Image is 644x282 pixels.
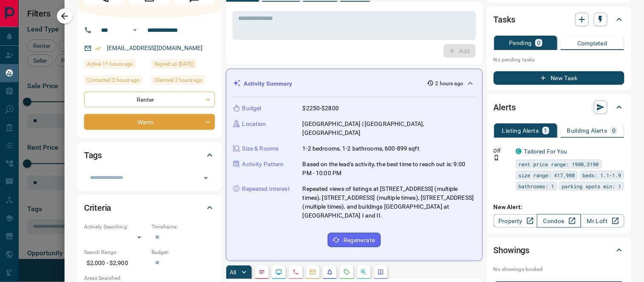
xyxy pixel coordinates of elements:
[494,9,624,30] div: Tasks
[84,223,147,231] p: Actively Searching:
[494,101,516,114] h2: Alerts
[303,104,339,113] p: $2250-$2800
[494,203,624,212] p: New Alert:
[436,80,464,87] p: 2 hours ago
[524,148,568,155] a: Tailored For You
[242,184,290,193] p: Repeated Interest
[84,75,147,87] div: Sat Sep 13 2025
[303,120,475,137] p: [GEOGRAPHIC_DATA] | [GEOGRAPHIC_DATA], [GEOGRAPHIC_DATA]
[84,114,215,130] div: Warm
[613,128,616,134] p: 0
[84,248,147,256] p: Search Range:
[130,25,140,35] button: Open
[509,40,532,46] p: Pending
[84,92,215,107] div: Renter
[84,198,215,218] div: Criteria
[230,269,236,275] p: All
[583,171,622,179] span: beds: 1.1-1.9
[244,79,292,88] p: Activity Summary
[309,269,316,276] svg: Emails
[242,160,284,169] p: Activity Pattern
[494,265,624,273] p: No showings booked
[84,274,215,282] p: Areas Searched:
[303,184,475,220] p: Repeated views of listings at [STREET_ADDRESS] (multiple times), [STREET_ADDRESS] (multiple times...
[502,128,539,134] p: Listing Alerts
[494,214,537,228] a: Property
[494,147,511,155] p: Off
[152,223,215,231] p: Timeframe:
[200,172,212,184] button: Open
[377,269,384,276] svg: Agent Actions
[519,171,575,179] span: size range: 417,988
[581,214,624,228] a: Mr.Loft
[494,97,624,117] div: Alerts
[577,40,607,46] p: Completed
[292,269,299,276] svg: Calls
[537,40,540,46] p: 0
[87,60,133,68] span: Active 11 hours ago
[95,45,101,51] svg: Email Verified
[303,144,419,153] p: 1-2 bedrooms, 1-2 bathrooms, 600-899 sqft
[328,233,381,247] button: Regenerate
[84,201,112,215] h2: Criteria
[84,148,102,162] h2: Tags
[242,120,266,128] p: Location
[259,269,265,276] svg: Notes
[343,269,350,276] svg: Requests
[494,53,624,66] p: No pending tasks
[84,145,215,165] div: Tags
[567,128,607,134] p: Building Alerts
[233,76,475,92] div: Activity Summary2 hours ago
[326,269,333,276] svg: Listing Alerts
[152,75,215,87] div: Sat Sep 13 2025
[562,182,622,190] span: parking spots min: 1
[155,60,194,68] span: Signed up [DATE]
[516,148,522,154] div: condos.ca
[303,160,475,178] p: Based on the lead's activity, the best time to reach out is: 9:00 PM - 10:00 PM
[544,128,548,134] p: 1
[519,182,554,190] span: bathrooms: 1
[152,248,215,256] p: Budget:
[87,76,140,84] span: Contacted 2 hours ago
[155,76,202,84] span: Claimed 2 hours ago
[84,59,147,71] div: Fri Sep 12 2025
[494,240,624,260] div: Showings
[494,243,530,257] h2: Showings
[152,59,215,71] div: Wed Aug 20 2025
[494,155,500,161] svg: Push Notification Only
[494,71,624,85] button: New Task
[84,256,147,270] p: $2,000 - $2,900
[494,13,515,26] h2: Tasks
[107,45,203,51] a: [EMAIL_ADDRESS][DOMAIN_NAME]
[242,104,262,113] p: Budget
[242,144,279,153] p: Size & Rooms
[537,214,581,228] a: Condos
[276,269,282,276] svg: Lead Browsing Activity
[360,269,367,276] svg: Opportunities
[519,160,599,168] span: rent price range: 1980,3190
